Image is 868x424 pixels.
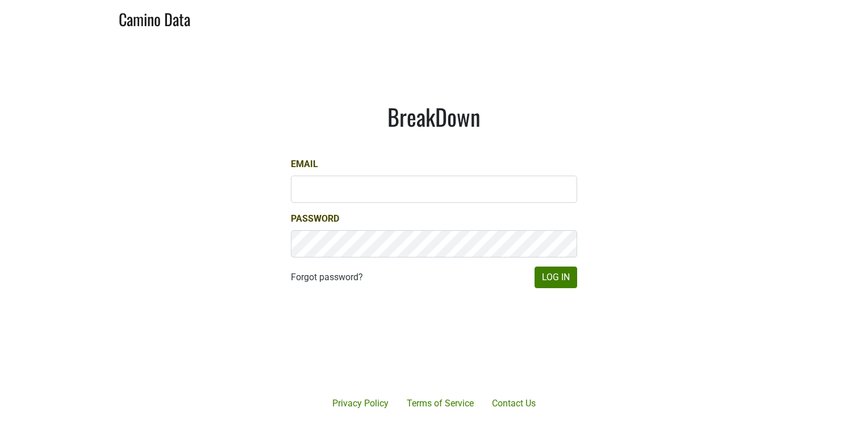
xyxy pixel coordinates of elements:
button: Log In [535,267,577,288]
a: Privacy Policy [323,392,398,415]
a: Terms of Service [398,392,483,415]
a: Camino Data [119,5,190,31]
label: Email [291,157,318,171]
a: Contact Us [483,392,545,415]
a: Forgot password? [291,271,363,284]
label: Password [291,212,339,226]
h1: BreakDown [291,103,577,130]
